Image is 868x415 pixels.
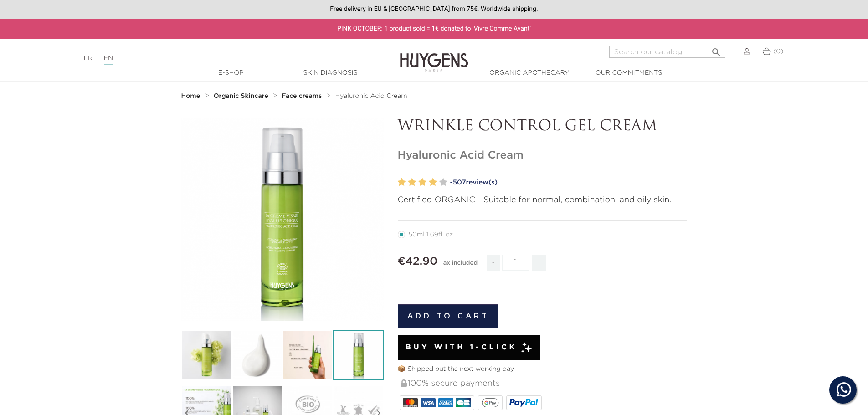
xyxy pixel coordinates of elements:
strong: Home [181,93,200,99]
label: 50ml 1.69fl. oz. [398,231,466,238]
button: Add to cart [398,304,499,328]
div: | [79,53,355,64]
a: EN [104,55,113,65]
label: 2 [408,176,416,189]
div: Tax included [440,253,478,278]
span: (0) [773,48,783,55]
a: -507review(s) [450,176,687,190]
img: CB_NATIONALE [456,398,471,407]
img: google_pay [482,398,499,407]
p: WRINKLE CONTROL GEL CREAM [398,118,687,135]
a: E-Shop [185,68,277,78]
a: FR [84,55,92,61]
label: 4 [429,176,437,189]
input: Search [609,46,725,58]
h1: Hyaluronic Acid Cream [398,149,687,162]
a: Organic Skincare [214,92,271,100]
span: - [487,255,500,271]
img: VISA [421,398,436,407]
span: 507 [453,179,466,186]
img: 100% secure payments [401,379,407,387]
input: Quantity [502,255,529,271]
div: 100% secure payments [400,374,687,394]
label: 1 [398,176,406,189]
strong: Organic Skincare [214,93,268,99]
span: €42.90 [398,256,438,267]
button:  [708,43,724,56]
img: Huygens [400,38,468,73]
i:  [711,44,722,55]
a: Face creams [282,92,324,100]
p: Certified ORGANIC - Suitable for normal, combination, and oily skin. [398,194,687,206]
strong: Face creams [282,93,322,99]
img: MASTERCARD [403,398,418,407]
a: Organic Apothecary [484,68,575,78]
a: Our commitments [583,68,674,78]
a: Hyaluronic Acid Cream [335,92,407,100]
a: Skin Diagnosis [285,68,376,78]
label: 3 [418,176,426,189]
span: + [532,255,547,271]
img: AMEX [438,398,453,407]
label: 5 [439,176,447,189]
a: Home [181,92,202,100]
p: 📦 Shipped out the next working day [398,364,687,374]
